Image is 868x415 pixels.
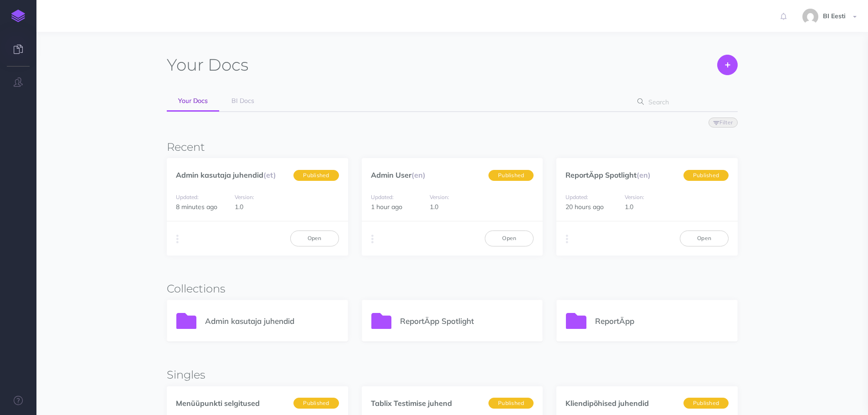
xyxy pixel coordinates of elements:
[290,231,339,246] a: Open
[235,203,243,211] span: 1.0
[371,170,426,179] a: Admin User(en)
[235,194,254,200] small: Version:
[565,399,649,408] a: Kliendipõhised juhendid
[176,170,276,179] a: Admin kasutaja juhendid(et)
[400,315,534,327] p: ReportÄpp Spotlight
[625,194,644,200] small: Version:
[430,203,438,211] span: 1.0
[220,91,266,111] a: BI Docs
[371,233,374,246] i: More actions
[263,170,276,179] span: (et)
[167,55,204,75] span: Your
[566,233,568,246] i: More actions
[680,231,729,246] a: Open
[11,10,25,22] img: logo-mark.svg
[371,399,452,408] a: Tablix Testimise juhend
[176,203,217,211] span: 8 minutes ago
[167,283,738,295] h3: Collections
[802,9,818,25] img: 9862dc5e82047a4d9ba6d08c04ce6da6.jpg
[646,94,724,110] input: Search
[565,203,604,211] span: 20 hours ago
[637,170,651,179] span: (en)
[167,141,738,153] h3: Recent
[595,315,729,327] p: ReportÄpp
[371,194,394,200] small: Updated:
[167,91,219,112] a: Your Docs
[176,233,179,246] i: More actions
[371,203,402,211] span: 1 hour ago
[371,313,392,329] img: icon-folder.svg
[566,313,586,329] img: icon-folder.svg
[709,118,738,128] button: Filter
[167,369,738,381] h3: Singles
[167,55,248,75] h1: Docs
[430,194,449,200] small: Version:
[485,231,534,246] a: Open
[231,97,254,105] span: BI Docs
[176,313,197,329] img: icon-folder.svg
[176,194,199,200] small: Updated:
[176,399,260,408] a: Menüüpunkti selgitused
[565,194,588,200] small: Updated:
[411,170,426,179] span: (en)
[625,203,633,211] span: 1.0
[205,315,339,327] p: Admin kasutaja juhendid
[178,97,208,105] span: Your Docs
[565,170,651,179] a: ReportÄpp Spotlight(en)
[818,12,850,20] span: BI Eesti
